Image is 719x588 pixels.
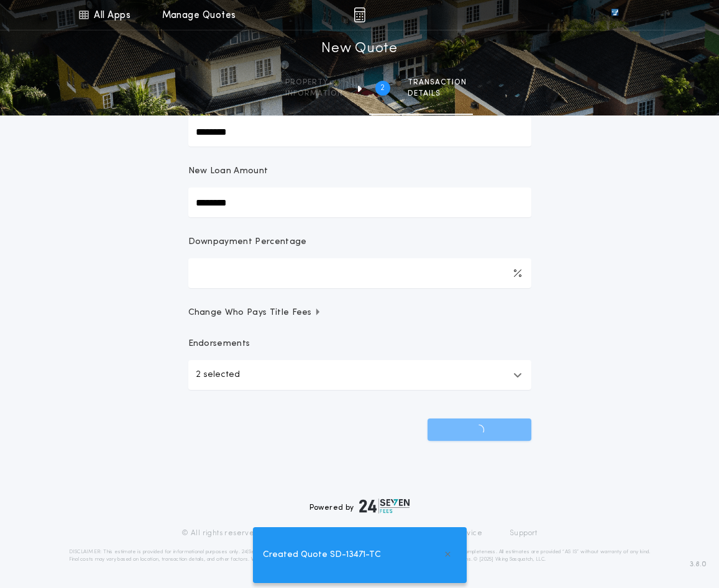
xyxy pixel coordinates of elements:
span: Property [285,78,343,88]
p: New Loan Amount [188,165,268,178]
input: Sale Price [188,117,531,147]
span: Change Who Pays Title Fees [188,307,322,319]
span: details [408,89,467,99]
p: 2 selected [196,368,240,382]
img: vs-icon [588,9,641,21]
h2: 2 [380,83,385,93]
span: Transaction [408,78,467,88]
input: Downpayment Percentage [188,258,531,288]
img: logo [359,499,410,513]
button: 2 selected [188,360,531,390]
button: Change Who Pays Title Fees [188,307,531,319]
h1: New Quote [321,39,397,59]
img: img [354,7,365,22]
span: information [285,89,343,99]
div: Powered by [309,499,410,513]
input: New Loan Amount [188,188,531,217]
span: Created Quote SD-13471-TC [263,548,381,562]
p: Downpayment Percentage [188,236,307,248]
p: Endorsements [188,338,531,350]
